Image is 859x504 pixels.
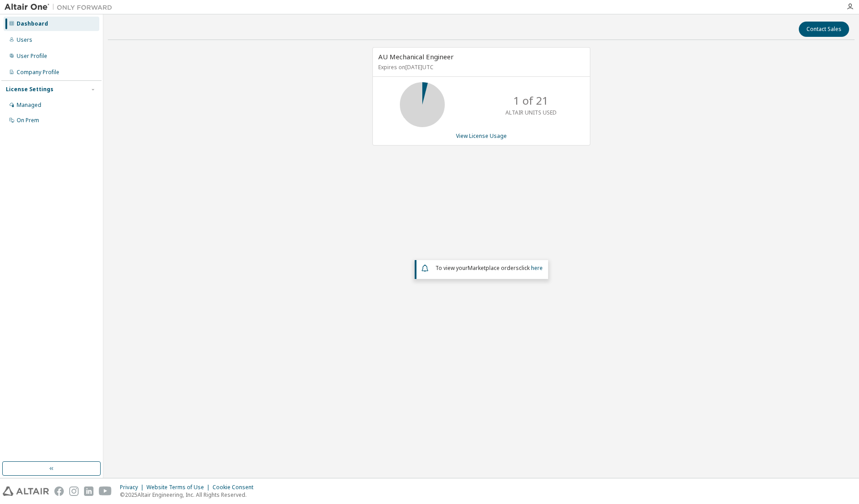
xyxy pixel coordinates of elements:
div: Website Terms of Use [146,484,213,491]
a: here [531,264,543,272]
div: Users [17,36,32,44]
div: Cookie Consent [213,484,259,491]
span: AU Mechanical Engineer [378,52,454,61]
img: instagram.svg [69,486,79,496]
div: Managed [17,102,41,109]
img: linkedin.svg [84,486,93,496]
img: Altair One [4,3,117,12]
div: User Profile [17,53,47,60]
img: facebook.svg [54,486,64,496]
p: 1 of 21 [514,93,549,108]
div: License Settings [6,86,53,93]
p: ALTAIR UNITS USED [505,109,557,116]
span: To view your click [435,264,543,272]
img: youtube.svg [99,486,112,496]
img: altair_logo.svg [3,486,49,496]
button: Contact Sales [799,22,849,37]
div: On Prem [17,117,39,124]
div: Privacy [120,484,146,491]
a: View License Usage [456,132,507,140]
p: Expires on [DATE] UTC [378,63,582,71]
em: Marketplace orders [468,264,519,272]
p: © 2025 Altair Engineering, Inc. All Rights Reserved. [120,491,259,499]
div: Dashboard [17,20,48,27]
div: Company Profile [17,69,59,76]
